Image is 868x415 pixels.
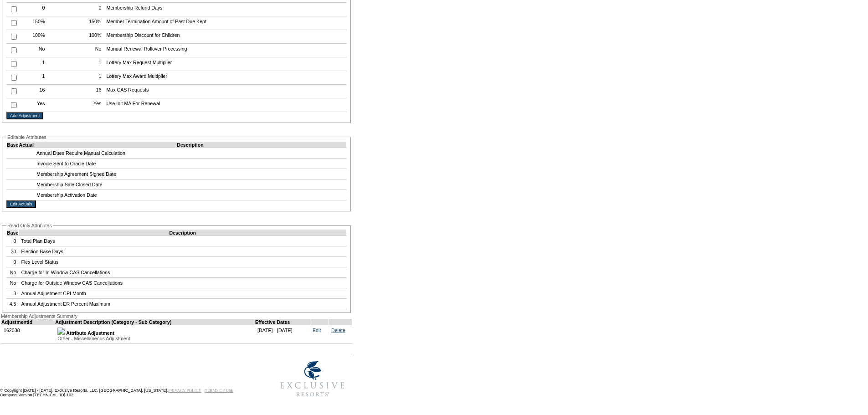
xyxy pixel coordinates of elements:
[19,236,347,246] td: Total Plan Days
[34,169,347,179] td: Membership Agreement Signed Date
[205,388,234,393] a: TERMS OF USE
[55,319,255,325] td: Adjustment Description (Category - Sub Category)
[6,200,36,208] input: Edit Actuals
[34,148,347,158] td: Annual Dues Require Manual Calculation
[7,142,19,148] td: Base
[7,288,19,299] td: 3
[34,190,347,200] td: Membership Activation Date
[57,336,252,341] div: Other - Miscellaneous Adjustment
[104,57,347,71] td: Lottery Max Request Multiplier
[7,278,19,288] td: No
[21,44,47,57] td: No
[104,98,347,112] td: Use Init MA For Renewal
[19,299,347,309] td: Annual Adjustment ER Percent Maximum
[104,16,347,30] td: Member Termination Amount of Past Due Kept
[34,142,347,148] td: Description
[7,236,19,246] td: 0
[331,328,345,333] a: Delete
[19,246,347,257] td: Election Base Days
[104,71,347,85] td: Lottery Max Award Multiplier
[77,98,103,112] td: Yes
[1,313,352,319] div: Membership Adjustments Summary
[1,325,55,343] td: 162038
[77,3,103,16] td: 0
[21,30,47,44] td: 100%
[34,179,347,190] td: Membership Sale Closed Date
[19,288,347,299] td: Annual Adjustment CPI Month
[7,267,19,278] td: No
[21,16,47,30] td: 150%
[21,71,47,85] td: 1
[77,85,103,98] td: 16
[19,142,34,148] td: Actual
[6,112,43,119] input: Add Adjustment
[313,328,321,333] a: Edit
[34,158,347,169] td: Invoice Sent to Oracle Date
[104,85,347,98] td: Max CAS Requests
[7,230,19,236] td: Base
[77,44,103,57] td: No
[104,44,347,57] td: Manual Renewal Rollover Processing
[104,30,347,44] td: Membership Discount for Children
[19,230,347,236] td: Description
[19,257,347,267] td: Flex Level Status
[21,85,47,98] td: 16
[77,57,103,71] td: 1
[7,299,19,309] td: 4.5
[19,267,347,278] td: Charge for In Window CAS Cancellations
[21,98,47,112] td: Yes
[21,3,47,16] td: 0
[272,356,353,402] img: Exclusive Resorts
[7,246,19,257] td: 30
[21,57,47,71] td: 1
[77,30,103,44] td: 100%
[168,388,201,393] a: PRIVACY POLICY
[6,134,47,140] legend: Editable Attributes
[6,223,53,228] legend: Read Only Attributes
[77,16,103,30] td: 150%
[7,257,19,267] td: 0
[66,330,114,336] b: Attribute Adjustment
[104,3,347,16] td: Membership Refund Days
[1,319,55,325] td: AdjustmentId
[77,71,103,85] td: 1
[255,319,310,325] td: Effective Dates
[57,328,65,335] img: b_plus.gif
[255,325,310,343] td: [DATE] - [DATE]
[19,278,347,288] td: Charge for Outside Window CAS Cancellations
